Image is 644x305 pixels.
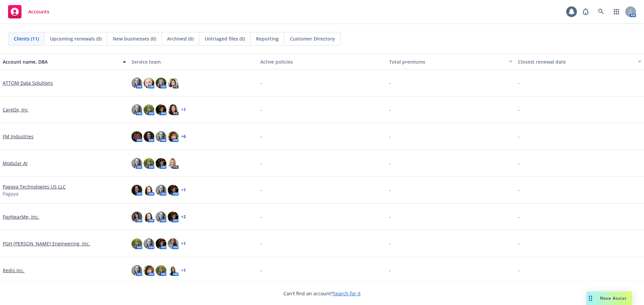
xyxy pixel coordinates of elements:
span: Clients (11) [14,35,39,42]
img: photo [131,238,142,249]
span: - [389,213,391,220]
img: photo [131,78,142,88]
span: - [260,240,262,247]
img: photo [156,78,166,88]
img: photo [144,104,154,115]
a: Modular AI [3,160,28,167]
img: photo [168,158,178,169]
a: Search [594,5,608,18]
span: - [389,160,391,167]
span: - [518,267,520,274]
span: - [518,79,520,86]
img: photo [131,104,142,115]
span: Accounts [28,9,49,14]
span: - [518,106,520,113]
a: + 1 [181,108,186,112]
span: Customer Directory [290,35,335,42]
div: Drag to move [586,292,595,305]
span: - [389,240,391,247]
a: Search for it [333,290,361,297]
span: Upcoming renewals (0) [50,35,102,42]
span: - [389,267,391,274]
img: photo [156,158,166,169]
a: Pagaya Technologies US LLC [3,183,66,190]
button: Total premiums [386,54,515,70]
img: photo [168,238,178,249]
div: Closest renewal date [518,58,634,65]
img: photo [144,158,154,169]
img: photo [144,131,154,142]
span: New businesses (0) [113,35,156,42]
div: Active policies [260,58,384,65]
a: Accounts [5,2,52,21]
img: photo [144,238,154,249]
img: photo [168,212,178,222]
img: photo [168,78,178,88]
span: Can't find an account? [283,290,361,297]
div: Service team [131,58,255,65]
img: photo [168,265,178,276]
a: Switch app [610,5,623,18]
img: photo [156,212,166,222]
img: photo [131,131,142,142]
a: PGH [PERSON_NAME] Engineering, Inc. [3,240,90,247]
img: photo [131,212,142,222]
button: Nova Assist [586,292,632,305]
button: Active policies [258,54,386,70]
span: Reporting [256,35,279,42]
a: CareDx, Inc [3,106,28,113]
img: photo [156,238,166,249]
span: - [389,133,391,140]
img: photo [168,104,178,115]
img: photo [131,265,142,276]
span: Pagaya [3,190,18,197]
span: - [260,160,262,167]
a: + 1 [181,242,186,246]
a: FM Industries [3,133,34,140]
span: - [260,186,262,194]
span: - [260,79,262,86]
span: - [260,267,262,274]
button: Closest renewal date [515,54,644,70]
span: - [518,133,520,140]
img: photo [156,265,166,276]
a: Redis Inc. [3,267,24,274]
div: Total premiums [389,58,505,65]
a: + 1 [181,188,186,192]
img: photo [156,185,166,196]
span: - [260,106,262,113]
img: photo [131,158,142,169]
span: - [260,133,262,140]
a: ATTOM Data Solutions [3,79,53,86]
a: Report a Bug [579,5,592,18]
span: - [389,186,391,194]
button: Service team [129,54,258,70]
img: photo [156,104,166,115]
span: - [518,213,520,220]
img: photo [144,212,154,222]
a: + 2 [181,215,186,219]
span: - [518,240,520,247]
span: Untriaged files (0) [205,35,245,42]
div: Account name, DBA [3,58,119,65]
span: Nova Assist [600,295,627,301]
img: photo [144,185,154,196]
span: - [518,160,520,167]
img: photo [168,185,178,196]
a: + 6 [181,135,186,139]
img: photo [156,131,166,142]
a: PayNearMe, Inc. [3,213,39,220]
img: photo [131,185,142,196]
span: Archived (0) [167,35,194,42]
span: - [260,213,262,220]
span: - [389,79,391,86]
span: - [389,106,391,113]
span: - [518,186,520,194]
a: + 1 [181,269,186,273]
img: photo [144,265,154,276]
img: photo [168,131,178,142]
img: photo [144,78,154,88]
